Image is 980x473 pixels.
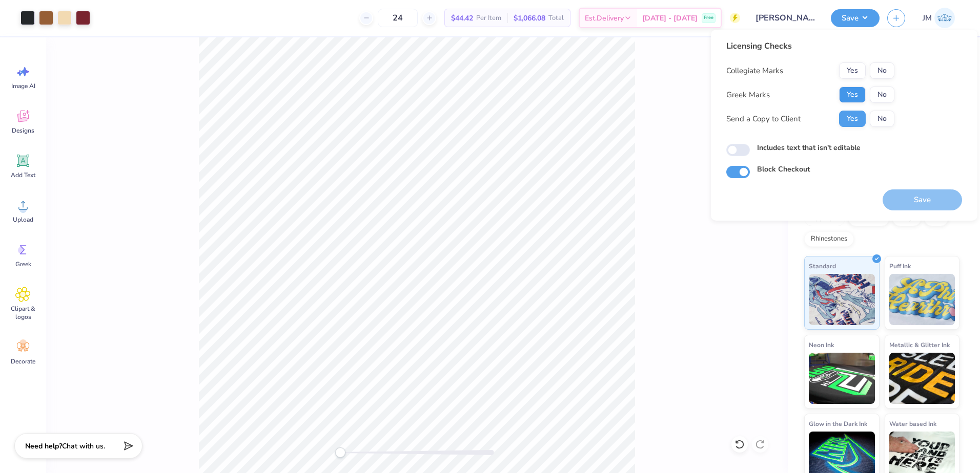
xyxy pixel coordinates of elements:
[809,274,875,325] img: Standard
[889,353,955,404] img: Metallic & Glitter Ink
[25,441,62,451] strong: Need help?
[809,261,836,271] span: Standard
[11,171,35,179] span: Add Text
[13,216,33,224] span: Upload
[514,13,545,24] span: $1,066.08
[839,62,866,79] button: Yes
[62,441,105,451] span: Chat with us.
[809,339,834,350] span: Neon Ink
[809,353,875,404] img: Neon Ink
[378,9,418,27] input: – –
[757,164,810,175] label: Block Checkout
[889,339,950,350] span: Metallic & Glitter Ink
[726,113,801,125] div: Send a Copy to Client
[889,261,911,271] span: Puff Ink
[11,357,35,365] span: Decorate
[809,418,867,429] span: Glow in the Dark Ink
[918,8,959,28] a: JM
[548,13,564,24] span: Total
[335,447,345,458] div: Accessibility label
[804,231,854,247] div: Rhinestones
[476,13,501,24] span: Per Item
[889,418,936,429] span: Water based Ink
[6,305,40,321] span: Clipart & logos
[870,111,894,127] button: No
[451,13,473,24] span: $44.42
[923,12,932,24] span: JM
[748,8,823,28] input: Untitled Design
[585,13,624,24] span: Est. Delivery
[831,9,880,27] button: Save
[870,87,894,103] button: No
[839,87,866,103] button: Yes
[726,40,894,52] div: Licensing Checks
[11,82,35,90] span: Image AI
[889,274,955,325] img: Puff Ink
[642,13,698,24] span: [DATE] - [DATE]
[704,14,713,21] span: Free
[12,126,34,135] span: Designs
[934,8,955,28] img: Joshua Malaki
[757,142,861,153] label: Includes text that isn't editable
[870,62,894,79] button: No
[15,260,31,268] span: Greek
[839,111,866,127] button: Yes
[726,65,783,77] div: Collegiate Marks
[726,89,770,101] div: Greek Marks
